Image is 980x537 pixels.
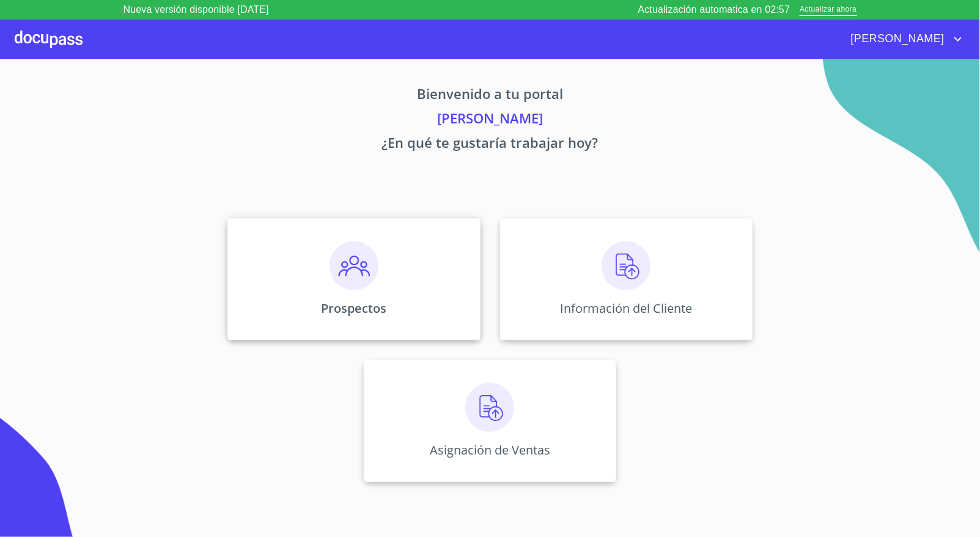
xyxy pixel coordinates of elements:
img: prospectos.png [330,241,378,290]
p: ¿En qué te gustaría trabajar hoy? [114,133,867,157]
span: [PERSON_NAME] [842,29,951,49]
img: carga.png [465,383,514,432]
span: Actualizar ahora [800,4,857,16]
img: carga.png [602,241,650,290]
p: Bienvenido a tu portal [114,84,867,108]
p: Actualización automatica en 02:57 [638,2,790,17]
p: Asignación de Ventas [430,442,550,458]
p: Prospectos [321,300,386,316]
p: [PERSON_NAME] [114,108,867,133]
button: account of current user [842,29,965,49]
p: Nueva versión disponible [DATE] [123,2,269,17]
p: Información del Cliente [560,300,692,316]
